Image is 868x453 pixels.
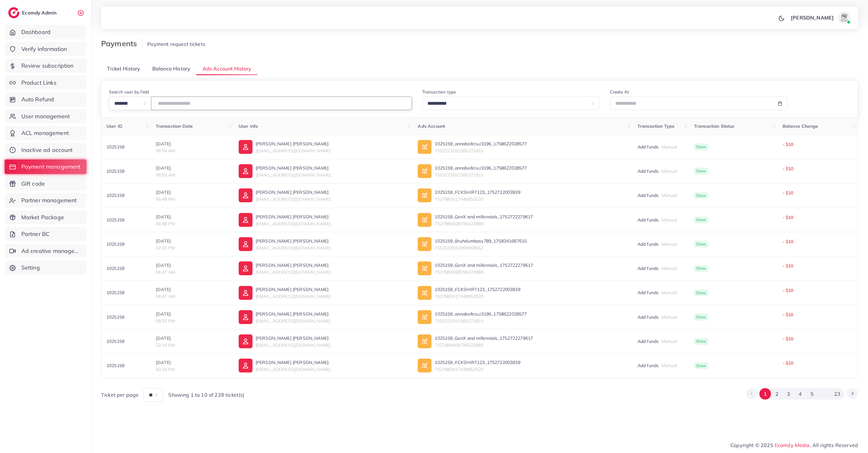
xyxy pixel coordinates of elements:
span: Add funds [637,193,677,198]
span: 7527883617448853520 [435,294,483,299]
span: , All rights Reserved [810,441,858,449]
h2: Ecomdy Admin [22,10,58,16]
img: avatar [838,11,850,24]
p: - $10 [783,287,853,294]
a: Dashboard [5,25,86,39]
span: - Manual [659,338,677,344]
span: Add funds [637,338,677,344]
span: 1025159 [106,363,124,368]
p: 1025159_FCKSHIRT123_1752722003939 [435,359,520,366]
h3: Payments [101,39,142,48]
img: ic-ad-info.7fc67b75.svg [418,164,431,178]
img: ic-user-info.36bf1079.svg [239,188,252,202]
a: Product Links [5,75,86,90]
span: Ad creative management [21,247,82,255]
p: [PERSON_NAME] [PERSON_NAME] [256,359,331,366]
span: User management [21,112,70,120]
img: ic-ad-info.7fc67b75.svg [418,334,431,348]
span: [EMAIL_ADDRESS][DOMAIN_NAME] [256,366,331,372]
img: ic-user-info.36bf1079.svg [239,286,252,300]
p: - $10 [783,311,853,318]
span: 7527884838796623889 [435,221,483,226]
button: Go to page 4 [795,388,806,400]
p: 1025159_GenX and millennials_1752722279617 [435,261,533,269]
span: - Manual [659,217,677,223]
a: Review subscription [5,59,86,73]
img: ic-ad-info.7fc67b75.svg [418,261,431,275]
span: Payment management [21,163,81,171]
a: Inactive ad account [5,143,86,157]
span: Done [694,362,709,369]
button: Go to page 1 [759,388,771,400]
p: 1025159_Bruhdumbass789_1758341687615 [435,237,527,245]
img: ic-user-info.36bf1079.svg [239,261,252,275]
a: Partner management [5,193,86,208]
label: Search user by field [109,89,149,95]
span: [EMAIL_ADDRESS][DOMAIN_NAME] [256,196,331,202]
span: Done [694,143,709,150]
button: Go to page 5 [806,388,818,400]
img: ic-user-info.36bf1079.svg [239,237,252,251]
a: Market Package [5,210,86,225]
p: - $10 [783,359,853,367]
p: [PERSON_NAME] [PERSON_NAME] [256,140,331,148]
span: Add funds [637,241,677,247]
p: [DATE] [156,310,229,318]
span: 7527884838796623889 [435,342,483,348]
span: Review subscription [21,62,74,70]
p: 1025159_annabellcruz3196_1758622028577 [435,164,527,172]
span: [EMAIL_ADDRESS][DOMAIN_NAME] [256,245,331,251]
a: User management [5,109,86,124]
span: Payment request tickets [147,41,205,47]
span: [EMAIL_ADDRESS][DOMAIN_NAME] [256,221,331,226]
span: 7552018552969068552 [435,245,483,251]
span: 06:53 AM [156,172,175,178]
span: 06:47 AM [156,269,175,275]
p: [DATE] [156,261,229,269]
span: Balance Change [783,123,818,129]
p: - $10 [783,141,853,148]
span: Add funds [637,144,677,150]
label: Create At [610,89,629,95]
span: Showing 1 to 10 of 228 ticket(s) [168,391,244,399]
a: Ad creative management [5,244,86,258]
a: Auto Refund [5,92,86,107]
span: Add funds [637,168,677,174]
span: 1025159 [106,193,124,198]
span: [EMAIL_ADDRESS][DOMAIN_NAME] [256,148,331,154]
span: User ID [106,123,122,129]
span: Transaction Type [637,123,675,129]
p: [PERSON_NAME] [791,14,834,21]
p: - $10 [783,262,853,270]
img: ic-ad-info.7fc67b75.svg [418,213,431,227]
span: Partner management [21,196,77,204]
img: ic-user-info.36bf1079.svg [239,334,252,348]
p: [PERSON_NAME] [PERSON_NAME] [256,188,331,196]
img: ic-ad-info.7fc67b75.svg [418,310,431,324]
span: 06:48 PM [156,221,175,226]
span: - Manual [659,168,677,174]
p: - $10 [783,165,853,172]
p: 1025159_annabellcruz3196_1758622028577 [435,310,527,318]
p: 1025159_annabellcruz3196_1758622028577 [435,140,527,148]
span: Add funds [637,290,677,295]
span: Done [694,192,709,199]
label: Transaction type [422,89,456,95]
img: ic-user-info.36bf1079.svg [239,140,252,154]
span: Balance History [152,65,190,72]
span: 7527884838796623889 [435,269,483,275]
a: ACL management [5,126,86,140]
button: Go to next page [846,388,858,399]
span: 1025159 [106,168,124,174]
span: Ticket per page [101,391,138,399]
span: Verify information [21,45,67,53]
a: Verify information [5,42,86,56]
p: [PERSON_NAME] [PERSON_NAME] [256,286,331,293]
span: 06:47 AM [156,294,175,299]
a: Gift code [5,176,86,191]
a: Ecomdy Media [775,442,810,448]
span: [EMAIL_ADDRESS][DOMAIN_NAME] [256,172,331,178]
span: Done [694,216,709,223]
img: ic-user-info.36bf1079.svg [239,164,252,178]
span: 02:35 PM [156,245,175,251]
